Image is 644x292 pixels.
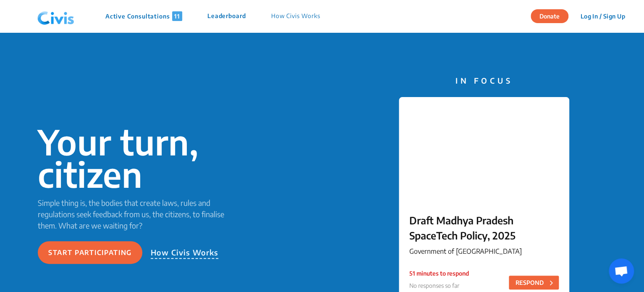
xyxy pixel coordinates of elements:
p: How Civis Works [151,247,219,259]
span: No responses so far [409,282,459,289]
p: IN FOCUS [399,75,569,86]
button: Start participating [38,241,142,264]
p: Active Consultations [105,11,182,21]
p: Your turn, citizen [38,126,237,190]
button: Log In / Sign Up [575,10,631,23]
a: Donate [531,11,575,20]
p: How Civis Works [271,11,320,21]
img: navlogo.png [34,4,78,29]
p: 51 minutes to respond [409,269,469,278]
p: Draft Madhya Pradesh SpaceTech Policy, 2025 [409,213,559,243]
p: Simple thing is, the bodies that create laws, rules and regulations seek feedback from us, the ci... [38,197,237,231]
p: Government of [GEOGRAPHIC_DATA] [409,246,559,256]
div: Open chat [609,258,634,284]
p: Leaderboard [207,11,246,21]
span: 11 [172,11,182,21]
button: Donate [531,9,568,23]
button: RESPOND [509,276,559,289]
